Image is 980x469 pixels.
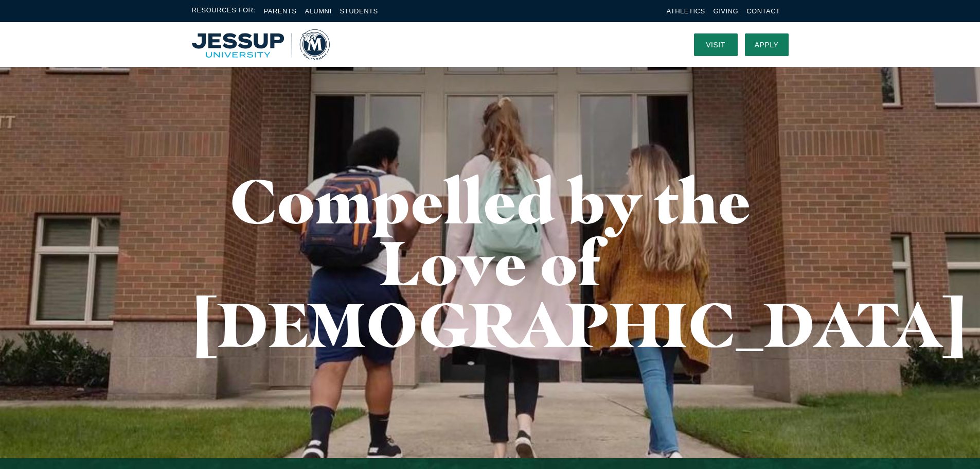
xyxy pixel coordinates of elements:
[340,7,378,15] a: Students
[192,5,256,17] span: Resources For:
[714,7,739,15] a: Giving
[745,33,789,56] a: Apply
[746,7,780,15] a: Contact
[305,7,331,15] a: Alumni
[192,29,330,60] img: Multnomah University Logo
[667,7,705,15] a: Athletics
[694,33,738,56] a: Visit
[264,7,297,15] a: Parents
[192,29,330,60] a: Home
[192,170,789,355] h1: Compelled by the Love of [DEMOGRAPHIC_DATA]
